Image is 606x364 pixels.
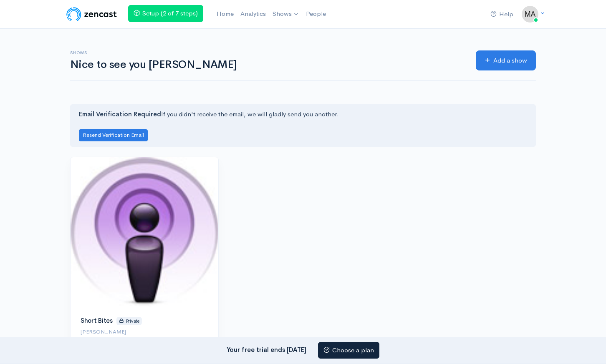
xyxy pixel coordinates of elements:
strong: Email Verification Required [79,110,161,118]
img: Short Bites [71,157,218,307]
a: Shows [269,5,303,23]
a: Short Bites [81,316,113,324]
span: Private [116,317,142,325]
a: Setup (2 of 7 steps) [128,5,203,22]
button: Resend Verification Email [79,129,148,141]
h1: Nice to see you [PERSON_NAME] [70,59,466,71]
a: Add a show [476,50,536,71]
a: Help [487,5,517,23]
img: ... [522,6,538,23]
strong: Your free trial ends [DATE] [227,345,306,353]
a: Home [213,5,237,23]
h6: Shows [70,50,466,55]
div: If you didn't receive the email, we will gladly send you another. [70,104,536,146]
a: Analytics [237,5,269,23]
img: ZenCast Logo [65,6,118,23]
a: Choose a plan [318,342,379,359]
p: [PERSON_NAME] [81,328,208,336]
a: People [303,5,329,23]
